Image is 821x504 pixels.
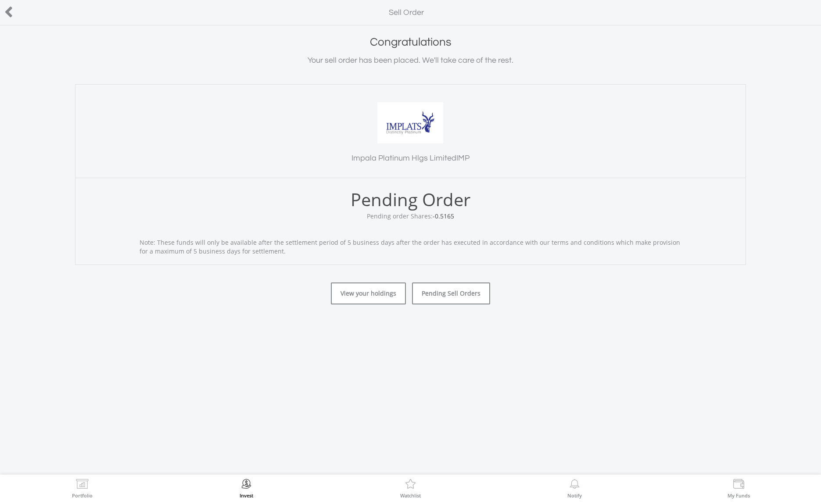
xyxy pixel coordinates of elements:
a: Portfolio [72,479,93,498]
a: Notify [567,479,582,498]
a: View your holdings [331,282,406,304]
label: Sell Order [389,7,424,18]
img: View Portfolio [75,479,89,491]
label: Portfolio [72,493,93,498]
img: Invest Now [240,479,253,491]
a: Invest [240,479,253,498]
label: Watchlist [400,493,421,498]
img: Watchlist [404,479,417,491]
label: Notify [567,493,582,498]
img: View Funds [732,479,746,491]
a: Watchlist [400,479,421,498]
a: My Funds [728,479,750,498]
span: IMP [456,154,470,162]
a: Pending Sell Orders [412,282,490,304]
img: EQU.ZA.IMP.png [377,102,443,143]
h1: Congratulations [7,34,814,50]
label: My Funds [728,493,750,498]
div: Note: These funds will only be available after the settlement period of 5 business days after the... [133,238,688,256]
span: -0.5165 [433,212,454,220]
span: Pending order Shares: [367,212,454,220]
div: Your sell order has been placed. We'll take care of the rest. [7,54,814,67]
img: View Notifications [568,479,581,491]
label: Invest [240,493,253,498]
h3: Impala Platinum Hlgs Limited [84,152,737,164]
div: Pending Order [84,187,737,212]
